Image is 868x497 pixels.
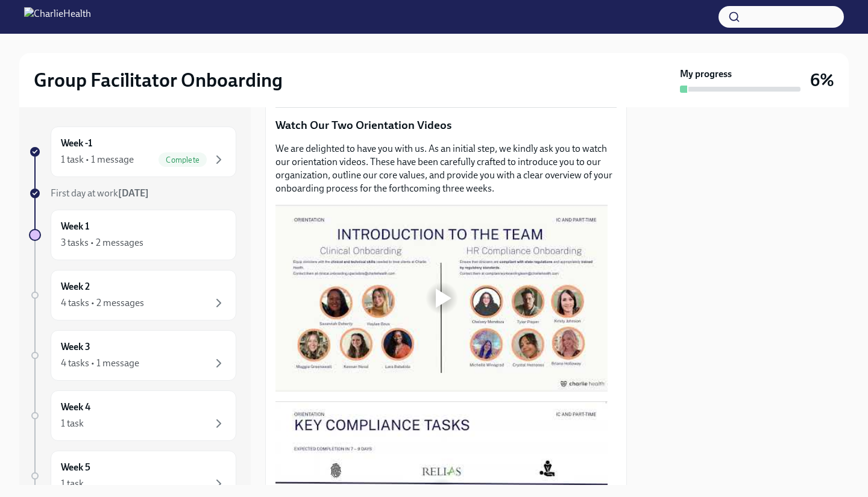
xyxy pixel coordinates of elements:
[61,417,84,430] div: 1 task
[61,477,84,490] div: 1 task
[275,117,617,133] p: Watch Our Two Orientation Videos
[680,67,732,81] strong: My progress
[24,7,91,27] img: CharlieHealth
[51,187,149,199] span: First day at work
[29,187,236,200] a: First day at work[DATE]
[61,401,90,414] h6: Week 4
[61,280,90,293] h6: Week 2
[275,142,617,195] p: We are delighted to have you with us. As an initial step, we kindly ask you to watch our orientat...
[29,127,236,177] a: Week -11 task • 1 messageComplete
[118,187,149,199] strong: [DATE]
[29,390,236,441] a: Week 41 task
[34,68,283,92] h2: Group Facilitator Onboarding
[61,461,90,474] h6: Week 5
[61,340,90,354] h6: Week 3
[29,270,236,320] a: Week 24 tasks • 2 messages
[61,357,139,370] div: 4 tasks • 1 message
[29,330,236,381] a: Week 34 tasks • 1 message
[810,69,834,91] h3: 6%
[159,155,207,164] span: Complete
[61,296,144,310] div: 4 tasks • 2 messages
[61,153,134,166] div: 1 task • 1 message
[61,236,143,249] div: 3 tasks • 2 messages
[61,137,92,150] h6: Week -1
[29,210,236,260] a: Week 13 tasks • 2 messages
[61,220,89,233] h6: Week 1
